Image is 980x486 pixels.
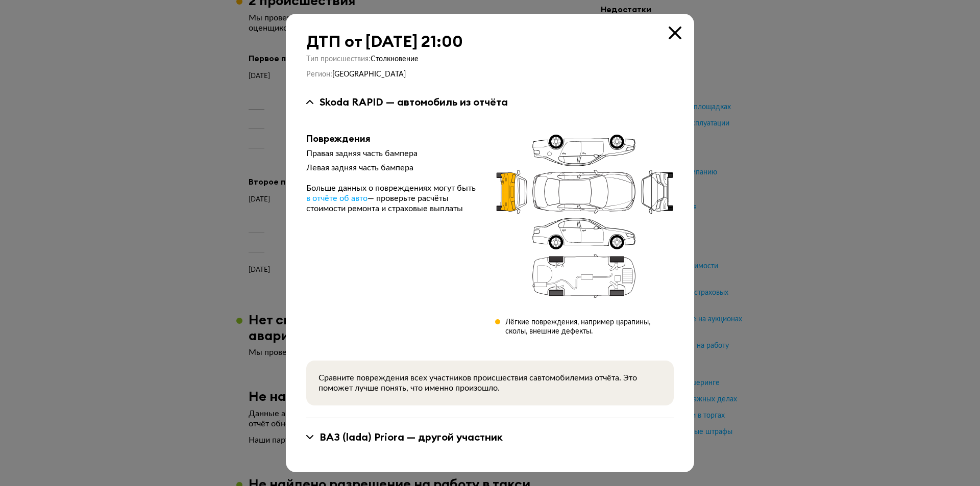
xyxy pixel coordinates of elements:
[306,193,367,203] a: в отчёте об авто
[306,163,479,173] div: Левая задняя часть бампера
[306,194,367,202] span: в отчёте об авто
[320,430,503,444] div: ВАЗ (lada) Priora — другой участник
[320,95,508,109] div: Skoda RAPID — автомобиль из отчёта
[306,183,479,214] div: Больше данных о повреждениях могут быть — проверьте расчёты стоимости ремонта и страховые выплаты
[332,71,406,78] span: [GEOGRAPHIC_DATA]
[306,133,479,144] div: Повреждения
[371,56,419,63] span: Столкновение
[505,318,674,336] div: Лёгкие повреждения, например царапины, сколы, внешние дефекты.
[306,32,674,50] div: ДТП от [DATE] 21:00
[306,148,479,159] div: Правая задняя часть бампера
[306,70,674,79] div: Регион :
[318,373,661,393] div: Сравните повреждения всех участников происшествия с автомобилем из отчёта. Это поможет лучше поня...
[306,55,674,64] div: Тип происшествия :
